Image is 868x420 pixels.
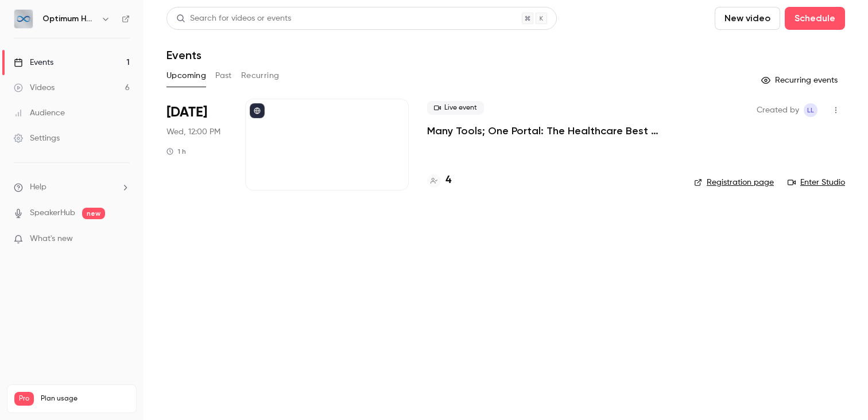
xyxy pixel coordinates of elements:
[176,13,291,25] div: Search for videos or events
[788,177,845,188] a: Enter Studio
[694,177,774,188] a: Registration page
[757,103,799,117] span: Created by
[785,7,845,30] button: Schedule
[756,71,845,90] button: Recurring events
[14,82,55,94] div: Videos
[14,107,65,119] div: Audience
[14,57,53,68] div: Events
[14,181,130,193] li: help-dropdown-opener
[82,208,105,219] span: new
[116,234,130,244] iframe: Noticeable Trigger
[30,233,73,245] span: What's new
[807,103,814,117] span: LL
[166,48,201,62] h1: Events
[14,133,60,144] div: Settings
[166,126,220,138] span: Wed, 12:00 PM
[14,392,34,406] span: Pro
[804,103,817,117] span: Lindsay Laidlaw
[166,147,186,156] div: 1 h
[166,99,227,190] div: Sep 24 Wed, 3:00 PM (America/Halifax)
[166,103,207,122] span: [DATE]
[42,13,96,25] h6: Optimum Healthcare IT
[41,394,129,403] span: Plan usage
[427,101,484,115] span: Live event
[241,67,280,85] button: Recurring
[427,124,676,138] a: Many Tools; One Portal: The Healthcare Best Practice for Employee Efficiency
[445,173,451,188] h4: 4
[715,7,780,30] button: New video
[166,67,206,85] button: Upcoming
[427,173,451,188] a: 4
[30,207,75,219] a: SpeakerHub
[215,67,232,85] button: Past
[30,181,46,193] span: Help
[14,10,33,28] img: Optimum Healthcare IT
